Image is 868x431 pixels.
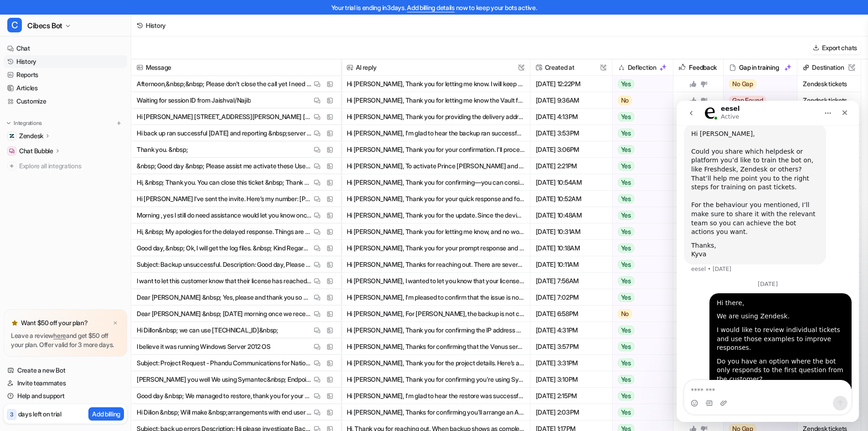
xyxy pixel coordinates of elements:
[137,306,312,322] p: Dear [PERSON_NAME] &nbsp; [DATE] morning once we receive the laptop from the user. &nbsp; &nbsp; ...
[27,19,62,32] span: Cibecs Bot
[4,160,127,172] a: Explore all integrations
[534,355,608,371] span: [DATE] 3:31PM
[801,76,857,92] span: Zendesk tickets
[534,306,608,322] span: [DATE] 6:58PM
[810,41,861,54] button: Export chats
[4,82,127,94] a: Articles
[19,159,123,173] span: Explore all integrations
[347,223,524,240] button: Hi [PERSON_NAME], Thank you for letting me know, and no worries about the delay—completely unders...
[137,109,312,125] p: Hi [PERSON_NAME] [STREET_ADDRESS][PERSON_NAME] [GEOGRAPHIC_DATA], 2001 Contact [PHONE_NUMBER] - N...
[137,289,312,306] p: Dear [PERSON_NAME] &nbsp; Yes, please and thank you so much, appreciated😊 &nbsp; &nbsp; Kind Rega...
[729,96,766,105] span: Gap Found
[612,191,668,207] button: Yes
[40,256,168,283] div: Do you have an option where the bot only responds to the first question from the customer?
[618,161,634,171] span: Yes
[534,141,608,158] span: [DATE] 3:06PM
[534,158,608,174] span: [DATE] 2:21PM
[88,407,124,421] button: Add billing
[347,371,524,388] button: Hi [PERSON_NAME], Thank you for confirming you're using Symantec Endpoint Protection. You can use...
[612,76,668,92] button: Yes
[534,371,608,388] span: [DATE] 3:10PM
[534,289,608,306] span: [DATE] 7:02PM
[612,125,668,141] button: Yes
[137,322,278,338] p: Hi Dillon&nbsp; we can use [TECHNICAL_ID]&nbsp;
[4,95,127,108] a: Customize
[612,322,668,338] button: Yes
[618,276,634,286] span: Yes
[618,358,634,368] span: Yes
[4,68,127,81] a: Reports
[137,141,188,158] p: Thank you. &nbsp;
[137,240,312,256] p: Good day, &nbsp; Ok, I will get the log files. &nbsp; Kind Regards, &nbsp; [PERSON_NAME] Systems ...
[345,59,526,76] span: AI reply
[534,59,608,76] span: Created at
[618,178,634,187] span: Yes
[612,223,668,240] button: Yes
[801,92,857,109] span: Zendesk tickets
[534,322,608,338] span: [DATE] 4:31PM
[618,309,632,318] span: No
[612,404,668,421] button: Yes
[4,364,127,377] a: Create a new Bot
[116,120,122,126] img: menu_add.svg
[21,318,88,327] p: Want $50 off your plan?
[612,92,668,109] button: No
[612,371,668,388] button: Yes
[19,146,53,156] p: Chat Bubble
[8,280,175,295] textarea: Message…
[347,404,524,421] button: Hi [PERSON_NAME], Thanks for confirming you'll arrange an AnyDesk session with the end user. Sinc...
[18,409,62,419] p: days left on trial
[19,131,43,140] p: Zendesk
[618,408,634,417] span: Yes
[347,388,524,404] button: Hi [PERSON_NAME], I'm glad to hear the restore was successful and you were able to recover your f...
[618,112,634,121] span: Yes
[618,260,634,269] span: Yes
[729,79,756,88] span: No Gap
[347,338,524,355] button: Hi [PERSON_NAME], Thanks for confirming that the Venus server was running Windows Server 2012. Yo...
[618,96,632,105] span: No
[347,240,524,256] button: Hi [PERSON_NAME], Thank you for your prompt response and for working on providing the log files. ...
[92,409,120,419] p: Add billing
[347,109,524,125] button: Hi [PERSON_NAME], Thank you for providing the delivery address and contact details. We'll arrange...
[137,92,251,109] p: Waiting for session ID from Jaishval/Najib
[612,109,668,125] button: Yes
[347,289,524,306] button: Hi [PERSON_NAME], I'm pleased to confirm that the issue is now resolved, so we'll go ahead and cl...
[612,256,668,273] button: Yes
[727,59,793,76] div: Gap in training
[347,306,524,322] button: Hi [PERSON_NAME], For [PERSON_NAME], the backup is not completing due to repeated lost connection...
[612,289,668,306] button: Yes
[618,79,634,88] span: Yes
[534,256,608,273] span: [DATE] 10:11AM
[534,404,608,421] span: [DATE] 2:03PM
[53,332,66,339] a: here
[29,299,36,306] button: Gif picker
[407,4,455,11] a: Add billing details
[347,273,524,289] button: Hi [PERSON_NAME], I wanted to let you know that your license allocation has reached its full limi...
[14,299,21,306] button: Emoji picker
[137,125,312,141] p: Hi back up ran successful [DATE] and reporting &nbsp;server .call can be closed Thanks &nbsp; &nb...
[618,375,634,384] span: Yes
[534,273,608,289] span: [DATE] 7:56AM
[137,338,271,355] p: I believe it was running Windows Server 2012 OS
[689,59,717,76] h2: Feedback
[534,388,608,404] span: [DATE] 2:15PM
[347,256,524,273] button: Hi [PERSON_NAME], Thanks for reaching out. There are several common reasons why backups may fail,...
[146,21,166,30] div: History
[33,192,175,341] div: Hi there,We are using Zendesk.I would like to review individual tickets and use those examples to...
[347,158,524,174] button: Hi [PERSON_NAME], To activate Prince [PERSON_NAME] and [PERSON_NAME] on the new Endpoint Cloud ag...
[534,92,608,109] span: [DATE] 9:36AM
[4,389,127,402] a: Help and support
[347,125,524,141] button: Hi [PERSON_NAME], I'm glad to hear the backup ran successfully [DATE] and is now reporting to the...
[612,338,668,355] button: Yes
[137,256,312,273] p: Subject: Backup unsuccessful. Description: Good day, Please note some machines keeps on failing t...
[534,240,608,256] span: [DATE] 10:18AM
[347,76,524,92] button: Hi [PERSON_NAME], Thank you for letting me know. I will keep the ticket open as requested. Please...
[612,355,668,371] button: Yes
[40,225,168,252] div: I would like to review individual tickets and use those examples to improve responses.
